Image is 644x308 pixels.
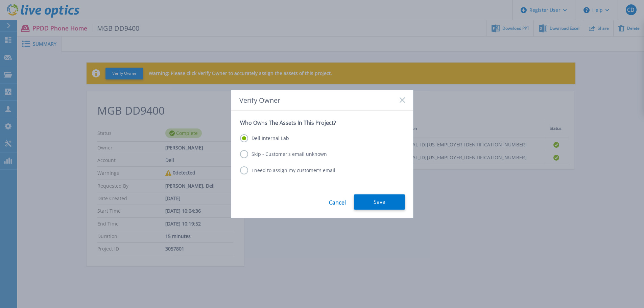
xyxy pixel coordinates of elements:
label: Skip - Customer's email unknown [240,150,327,158]
button: Save [354,194,405,210]
span: Verify Owner [239,96,280,104]
p: Who Owns The Assets In This Project? [240,119,404,126]
a: Cancel [329,194,346,210]
label: Dell Internal Lab [240,134,289,142]
label: I need to assign my customer's email [240,166,335,174]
